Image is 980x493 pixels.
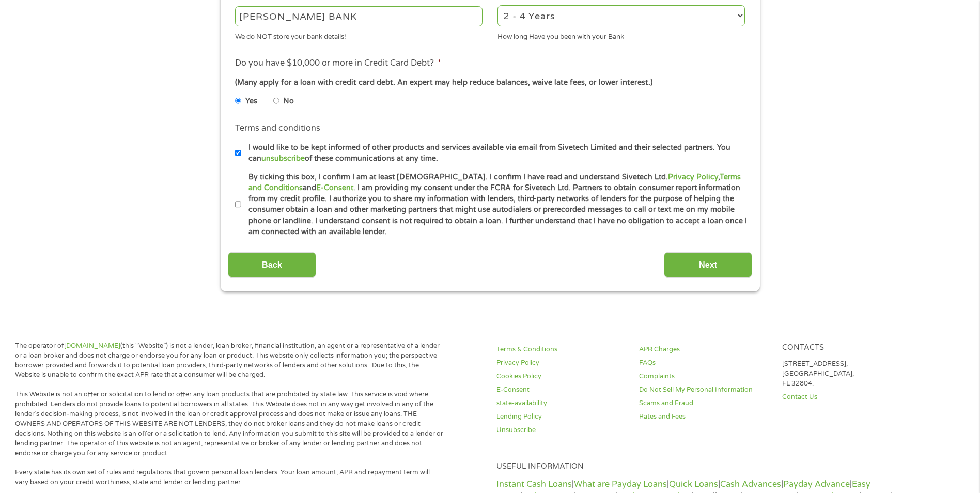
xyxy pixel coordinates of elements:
[639,412,769,422] a: Rates and Fees
[783,479,850,489] a: Payday Advance
[261,154,305,163] a: unsubscribe
[496,479,572,489] a: Instant Cash Loans
[782,343,912,353] h4: Contacts
[639,385,769,395] a: Do Not Sell My Personal Information
[235,123,320,134] label: Terms and conditions
[235,28,483,42] div: We do NOT store your bank details!
[241,142,748,164] label: I would like to be kept informed of other products and services available via email from Sivetech...
[639,398,769,408] a: Scams and Fraud
[639,358,769,368] a: FAQs
[64,342,120,350] a: [DOMAIN_NAME]
[496,385,627,395] a: E-Consent
[720,479,781,489] a: Cash Advances
[496,425,627,435] a: Unsubscribe
[496,412,627,422] a: Lending Policy
[782,359,912,389] p: [STREET_ADDRESS], [GEOGRAPHIC_DATA], FL 32804.
[574,479,667,489] a: What are Payday Loans
[639,372,769,381] a: Complaints
[15,468,444,487] p: Every state has its own set of rules and regulations that govern personal loan lenders. Your loan...
[248,173,741,192] a: Terms and Conditions
[245,96,257,107] label: Yes
[496,462,912,472] h4: Useful Information
[316,183,353,192] a: E-Consent
[241,172,748,238] label: By ticking this box, I confirm I am at least [DEMOGRAPHIC_DATA]. I confirm I have read and unders...
[15,390,444,458] p: This Website is not an offer or solicitation to lend or offer any loan products that are prohibit...
[782,392,912,402] a: Contact Us
[496,372,627,381] a: Cookies Policy
[283,96,294,107] label: No
[497,28,745,42] div: How long Have you been with your Bank
[639,345,769,355] a: APR Charges
[669,479,718,489] a: Quick Loans
[496,345,627,355] a: Terms & Conditions
[664,252,752,278] input: Next
[496,398,627,408] a: state-availability
[235,77,744,88] div: (Many apply for a loan with credit card debt. An expert may help reduce balances, waive late fees...
[15,341,444,380] p: The operator of (this “Website”) is not a lender, loan broker, financial institution, an agent or...
[235,58,441,69] label: Do you have $10,000 or more in Credit Card Debt?
[668,173,718,181] a: Privacy Policy
[228,252,316,278] input: Back
[496,358,627,368] a: Privacy Policy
